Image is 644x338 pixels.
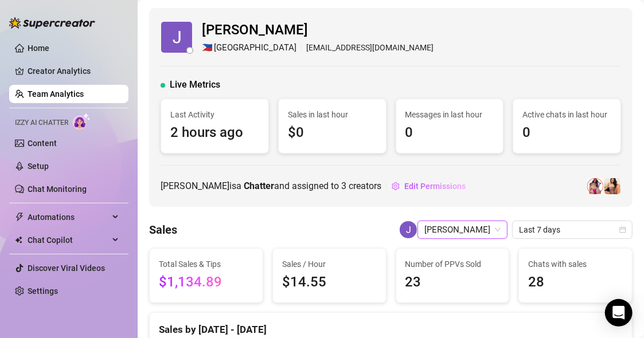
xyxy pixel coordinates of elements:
span: Messages in last hour [405,108,494,121]
span: Chats with sales [528,258,623,270]
img: Jane [400,221,417,238]
img: Jane [161,22,192,53]
h4: Sales [149,222,177,238]
span: 3 [341,180,346,191]
a: Home [28,44,49,53]
img: 𝘾𝙧𝙚𝙖𝙢𝙮 [587,178,603,194]
div: Open Intercom Messenger [605,299,633,327]
span: 2 hours ago [170,122,259,144]
span: Total Sales & Tips [159,258,253,270]
a: Content [28,139,57,148]
img: AI Chatter [73,113,91,129]
div: Sales by [DATE] - [DATE] [159,313,623,337]
span: Edit Permissions [404,182,466,191]
span: Sales in last hour [288,108,377,121]
span: Jane [424,221,501,238]
span: setting [392,182,400,190]
span: [PERSON_NAME] [202,19,434,41]
a: Team Analytics [28,89,84,99]
span: 🇵🇭 [202,41,213,55]
span: $14.55 [282,272,377,293]
span: Chat Copilot [28,231,109,249]
span: 0 [522,122,611,144]
span: Sales / Hour [282,258,377,270]
span: Number of PPVs Sold [405,258,500,270]
img: JustineFitness [604,178,620,194]
img: Chat Copilot [15,236,22,244]
span: $1,134.89 [159,272,253,293]
span: Izzy AI Chatter [15,117,68,128]
span: Live Metrics [170,78,220,92]
span: [PERSON_NAME] is a and assigned to creators [161,179,381,193]
a: Creator Analytics [28,62,119,80]
span: [GEOGRAPHIC_DATA] [214,41,296,55]
span: Last 7 days [519,221,626,238]
a: Chat Monitoring [28,184,87,194]
span: Active chats in last hour [522,108,611,121]
span: 0 [405,122,494,144]
b: Chatter [244,180,274,191]
span: thunderbolt [15,213,24,222]
span: 23 [405,272,500,293]
span: Last Activity [170,108,259,121]
a: Settings [28,286,58,296]
span: calendar [619,226,626,233]
span: $0 [288,122,377,144]
span: 28 [528,272,623,293]
img: logo-BBDzfeDw.svg [9,17,95,29]
div: [EMAIL_ADDRESS][DOMAIN_NAME] [202,41,434,55]
a: Setup [28,162,49,171]
span: Automations [28,208,109,226]
button: Edit Permissions [391,177,466,195]
a: Discover Viral Videos [28,264,105,273]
